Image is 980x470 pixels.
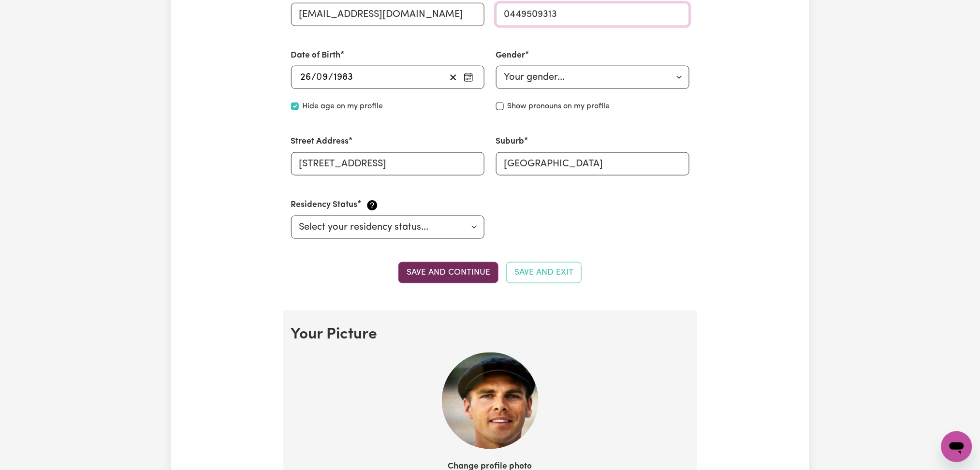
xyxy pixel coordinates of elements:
h2: Your Picture [291,326,689,344]
input: e.g. North Bondi, New South Wales [496,152,689,176]
input: -- [300,70,312,85]
label: Suburb [496,135,525,148]
label: Residency Status [291,199,358,211]
iframe: Button to launch messaging window [941,431,972,462]
label: Hide age on my profile [303,101,383,112]
label: Date of Birth [291,49,341,62]
span: 0 [317,73,322,82]
span: / [312,72,317,83]
span: / [329,72,334,83]
button: Save and Exit [506,262,582,283]
input: ---- [334,70,354,85]
label: Street Address [291,135,349,148]
label: Show pronouns on my profile [508,101,610,112]
label: Gender [496,49,526,62]
button: Save and continue [398,262,498,283]
input: -- [317,70,329,85]
img: Your current profile image [442,352,539,449]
